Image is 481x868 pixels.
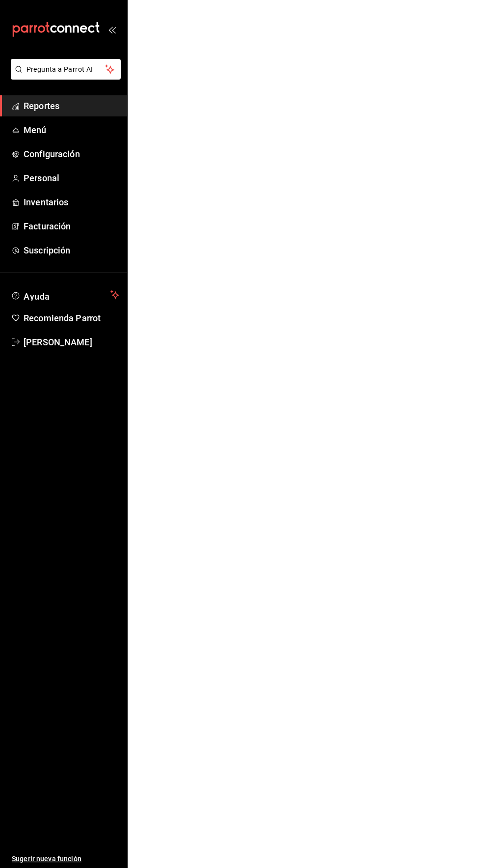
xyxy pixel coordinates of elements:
span: Recomienda Parrot [24,311,119,325]
button: open_drawer_menu [108,26,116,33]
span: Reportes [24,99,119,112]
button: Pregunta a Parrot AI [11,59,121,80]
span: Pregunta a Parrot AI [27,64,106,75]
span: Suscripción [24,244,119,257]
span: Sugerir nueva función [12,854,119,864]
span: Personal [24,171,119,185]
span: Menú [24,123,119,137]
span: Ayuda [24,289,107,301]
span: Facturación [24,220,119,233]
span: Inventarios [24,196,119,209]
span: [PERSON_NAME] [24,336,119,349]
a: Pregunta a Parrot AI [7,71,121,82]
span: Configuración [24,147,119,161]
